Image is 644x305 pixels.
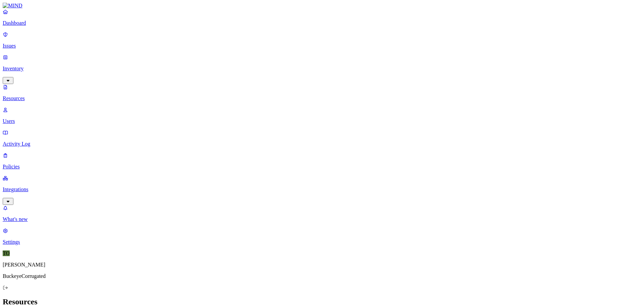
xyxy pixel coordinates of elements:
a: Inventory [3,54,641,83]
a: MIND [3,3,641,9]
span: TO [3,250,10,256]
p: Settings [3,239,641,245]
a: Issues [3,31,641,49]
p: Inventory [3,66,641,72]
a: Policies [3,152,641,170]
p: Dashboard [3,20,641,26]
a: Integrations [3,175,641,204]
p: Users [3,118,641,124]
a: What's new [3,205,641,222]
p: Integrations [3,186,641,193]
p: Policies [3,164,641,170]
p: Activity Log [3,141,641,147]
p: Issues [3,43,641,49]
p: What's new [3,216,641,222]
a: Dashboard [3,9,641,26]
p: BuckeyeCorrugated [3,273,641,279]
a: Activity Log [3,130,641,147]
img: MIND [3,3,22,9]
a: Resources [3,84,641,101]
p: Resources [3,95,641,101]
p: [PERSON_NAME] [3,262,641,268]
a: Settings [3,228,641,245]
a: Users [3,107,641,124]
